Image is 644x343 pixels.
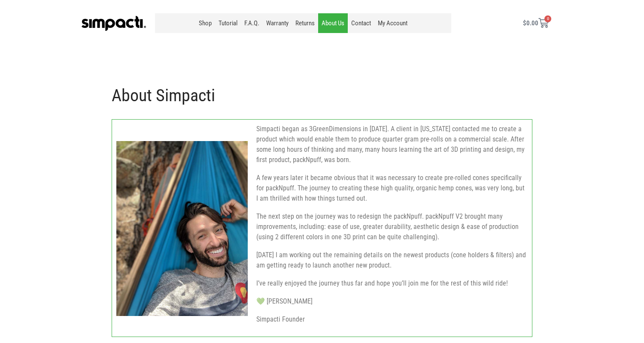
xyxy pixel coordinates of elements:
p: The next step on the journey was to redesign the packNpuff. packNpuff V2 brought many improvement... [256,211,528,242]
a: Returns [292,13,318,33]
bdi: 0.00 [523,19,538,27]
span: 0 [544,15,551,22]
a: Tutorial [215,13,241,33]
p: [DATE] I am working out the remaining details on the newest products (cone holders & filters) and... [256,250,528,271]
a: Contact [348,13,374,33]
p: Simpacti began as 3GreenDimensions in [DATE]. A client in [US_STATE] contacted me to create a pro... [256,124,528,165]
a: $0.00 0 [513,13,559,33]
a: My Account [374,13,411,33]
span: $ [523,19,526,27]
a: About Us [318,13,348,33]
p: 💚 [PERSON_NAME] [256,296,528,307]
h1: About Simpacti [112,85,532,106]
p: Simpacti Founder [256,314,528,325]
a: Shop [195,13,215,33]
a: Warranty [263,13,292,33]
p: I’ve really enjoyed the journey thus far and hope you’ll join me for the rest of this wild ride! [256,278,528,289]
p: A few years later it became obvious that it was necessary to create pre-rolled cones specifically... [256,173,528,204]
a: F.A.Q. [241,13,263,33]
